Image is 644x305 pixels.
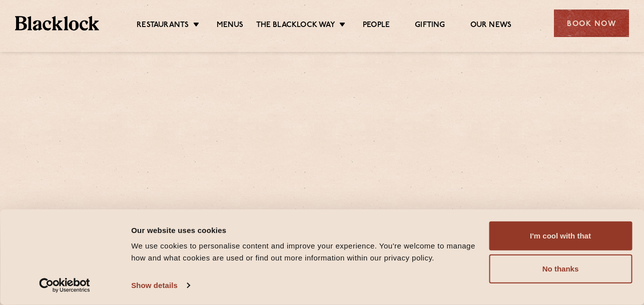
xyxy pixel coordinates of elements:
a: Our News [470,20,512,31]
div: We use cookies to personalise content and improve your experience. You're welcome to manage how a... [131,240,477,264]
a: The Blacklock Way [256,20,335,31]
button: I'm cool with that [489,221,632,250]
a: Gifting [415,20,445,31]
a: Usercentrics Cookiebot - opens in a new window [21,278,109,293]
div: Book Now [554,9,629,37]
a: People [363,20,390,31]
a: Show details [131,278,189,293]
img: BL_Textured_Logo-footer-cropped.svg [15,16,99,30]
a: Restaurants [137,20,189,31]
button: No thanks [489,254,632,283]
a: Menus [217,20,244,31]
div: Our website uses cookies [131,224,477,236]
